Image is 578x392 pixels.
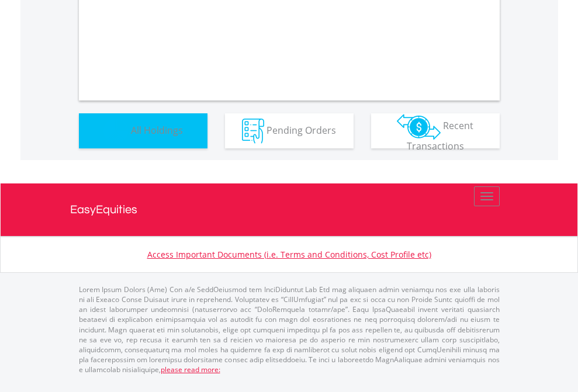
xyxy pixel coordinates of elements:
[70,183,508,236] a: EasyEquities
[266,123,336,136] span: Pending Orders
[242,119,264,144] img: pending_instructions-wht.png
[103,119,129,144] img: holdings-wht.png
[131,123,183,136] span: All Holdings
[79,113,207,148] button: All Holdings
[161,365,220,374] a: please read more:
[371,113,500,148] button: Recent Transactions
[225,113,354,148] button: Pending Orders
[147,249,431,260] a: Access Important Documents (i.e. Terms and Conditions, Cost Profile etc)
[397,114,441,140] img: transactions-zar-wht.png
[79,285,500,374] p: Lorem Ipsum Dolors (Ame) Con a/e SeddOeiusmod tem InciDiduntut Lab Etd mag aliquaen admin veniamq...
